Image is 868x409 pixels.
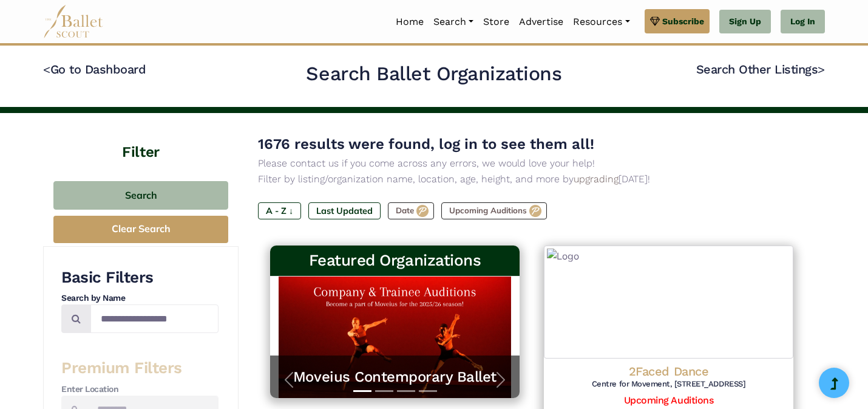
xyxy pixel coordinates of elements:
[624,394,713,406] a: Upcoming Auditions
[818,61,825,77] code: >
[353,384,371,398] button: Slide 1
[61,267,219,288] h3: Basic Filters
[574,173,619,185] a: upgrading
[554,379,784,390] h6: Centre for Movement, [STREET_ADDRESS]
[43,62,146,77] a: <Go to Dashboard
[544,246,793,359] img: Logo
[43,113,239,163] h4: Filter
[696,62,825,77] a: Search Other Listings>
[478,9,514,35] a: Store
[61,292,219,304] h4: Search by Name
[441,202,547,219] label: Upcoming Auditions
[781,10,825,34] a: Log In
[258,171,805,187] p: Filter by listing/organization name, location, age, height, and more by [DATE]!
[645,9,710,33] a: Subscribe
[61,383,219,396] h4: Enter Location
[258,156,805,171] p: Please contact us if you come across any errors, we would love your help!
[397,384,415,398] button: Slide 3
[53,216,228,243] button: Clear Search
[90,304,219,333] input: Search by names...
[282,368,507,387] a: Moveius Contemporary Ballet
[650,15,660,28] img: gem.svg
[429,9,478,35] a: Search
[61,358,219,379] h3: Premium Filters
[308,202,381,219] label: Last Updated
[514,9,568,35] a: Advertise
[53,181,228,210] button: Search
[258,136,594,153] span: 1676 results were found, log in to see them all!
[568,9,634,35] a: Resources
[375,384,393,398] button: Slide 2
[306,61,561,87] h2: Search Ballet Organizations
[719,10,771,34] a: Sign Up
[554,363,784,379] h4: 2Faced Dance
[419,384,437,398] button: Slide 4
[258,202,301,219] label: A - Z ↓
[391,9,429,35] a: Home
[662,15,704,28] span: Subscribe
[43,61,50,77] code: <
[388,202,434,219] label: Date
[280,250,510,271] h3: Featured Organizations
